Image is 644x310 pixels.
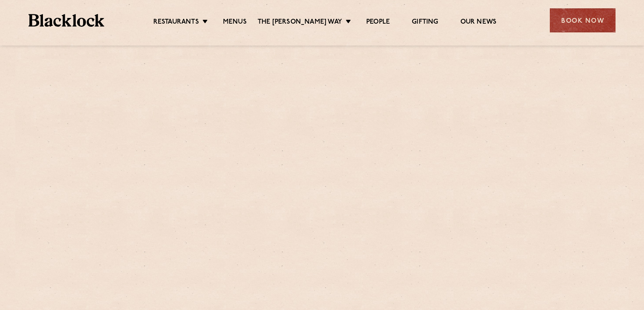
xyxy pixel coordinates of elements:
a: Menus [223,18,247,28]
a: People [366,18,390,28]
a: Restaurants [153,18,199,28]
div: Book Now [550,8,616,32]
img: BL_Textured_Logo-footer-cropped.svg [28,14,104,27]
a: Our News [460,18,497,28]
a: The [PERSON_NAME] Way [258,18,342,28]
a: Gifting [412,18,438,28]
